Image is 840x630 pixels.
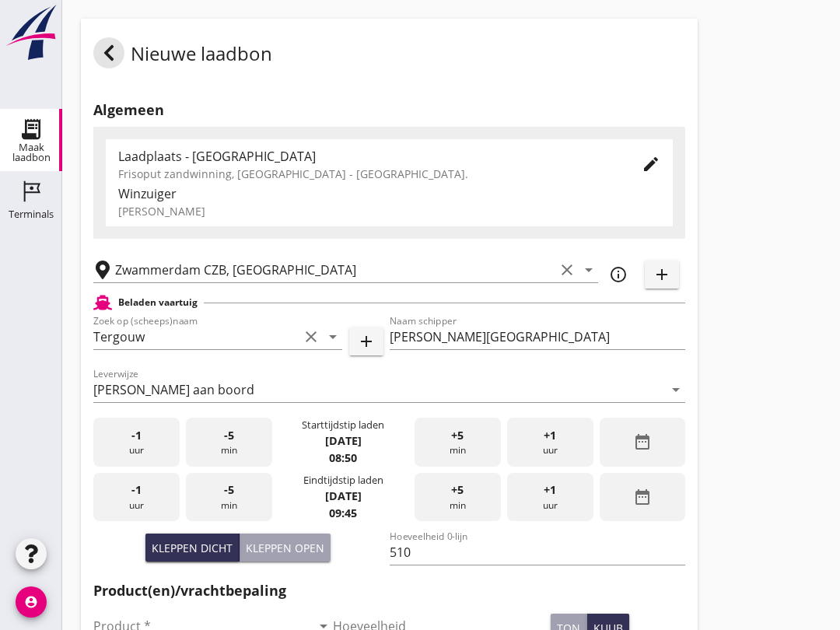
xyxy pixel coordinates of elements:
div: Kleppen open [246,540,324,556]
button: Kleppen dicht [145,534,240,562]
span: +5 [451,481,464,499]
div: uur [507,418,593,467]
span: -5 [224,481,234,499]
div: Laadplaats - [GEOGRAPHIC_DATA] [118,147,617,166]
strong: 08:50 [329,450,357,465]
i: add [357,332,376,351]
div: min [186,418,272,467]
div: uur [93,418,180,467]
h2: Product(en)/vrachtbepaling [93,580,685,601]
div: Terminals [9,209,54,219]
i: edit [642,155,660,173]
i: arrow_drop_down [667,380,685,399]
div: Frisoput zandwinning, [GEOGRAPHIC_DATA] - [GEOGRAPHIC_DATA]. [118,166,617,182]
i: date_range [633,432,652,451]
div: [PERSON_NAME] [118,203,660,219]
div: uur [93,473,180,522]
img: logo-small.a267ee39.svg [3,4,59,61]
strong: [DATE] [325,488,362,503]
span: -1 [131,481,142,499]
strong: 09:45 [329,506,357,520]
i: clear [302,327,320,346]
div: Nieuwe laadbon [93,37,272,75]
div: uur [507,473,593,522]
span: +1 [544,481,556,499]
input: Zoek op (scheeps)naam [93,324,299,349]
h2: Beladen vaartuig [118,296,198,310]
i: arrow_drop_down [324,327,342,346]
div: min [186,473,272,522]
i: date_range [633,488,652,506]
input: Naam schipper [390,324,686,349]
button: Kleppen open [240,534,331,562]
i: clear [558,261,576,279]
span: +5 [451,427,464,444]
span: -1 [131,427,142,444]
div: Winzuiger [118,184,660,203]
i: info_outline [609,265,628,284]
div: min [415,418,501,467]
div: Eindtijdstip laden [303,473,383,488]
div: Kleppen dicht [152,540,233,556]
i: arrow_drop_down [579,261,598,279]
div: min [415,473,501,522]
h2: Algemeen [93,100,685,121]
div: [PERSON_NAME] aan boord [93,383,254,397]
input: Losplaats [115,257,555,282]
i: account_circle [16,586,47,618]
span: -5 [224,427,234,444]
span: +1 [544,427,556,444]
strong: [DATE] [325,433,362,448]
input: Hoeveelheid 0-lijn [390,540,686,565]
div: Starttijdstip laden [302,418,384,432]
i: add [653,265,671,284]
